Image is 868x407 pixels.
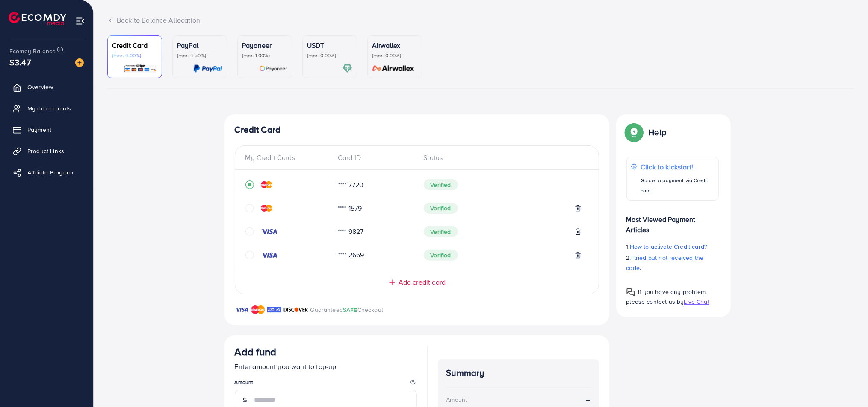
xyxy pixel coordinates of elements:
p: (Fee: 1.00%) [242,52,287,59]
h4: Summary [446,368,590,378]
span: SAFE [343,305,357,314]
p: (Fee: 0.00%) [307,52,352,59]
img: brand [283,305,308,315]
a: My ad accounts [6,100,87,117]
span: Ecomdy Balance [9,47,56,55]
img: Popup guide [626,288,635,297]
p: Help [649,127,667,137]
svg: circle [245,227,254,236]
span: Verified [424,226,458,237]
span: Verified [424,203,458,214]
h3: Add fund [235,346,277,358]
div: My Credit Cards [245,153,331,163]
strong: -- [586,395,590,404]
img: credit [261,181,272,188]
img: menu [75,16,85,26]
span: My ad accounts [27,104,71,113]
svg: circle [245,251,254,259]
p: (Fee: 4.50%) [177,52,222,59]
p: Guaranteed Checkout [310,305,384,315]
div: Card ID [331,153,417,163]
span: How to activate Credit card? [630,242,707,251]
img: brand [251,305,265,315]
span: Verified [424,179,458,190]
p: USDT [307,40,352,50]
p: (Fee: 4.00%) [112,52,157,59]
img: brand [267,305,281,315]
img: credit [261,252,278,259]
div: Amount [446,395,467,404]
div: Status [417,153,588,163]
img: card [369,64,417,73]
img: card [124,64,157,73]
a: Product Links [6,142,87,160]
img: card [342,64,352,73]
span: Product Links [27,147,64,155]
img: credit [261,205,272,212]
p: Guide to payment via Credit card [641,175,714,196]
svg: record circle [245,180,254,189]
span: Add credit card [399,277,446,287]
img: credit [261,228,278,235]
a: Overview [6,78,87,96]
p: Most Viewed Payment Articles [626,207,719,235]
img: card [259,64,287,73]
img: image [75,58,84,67]
span: Overview [27,83,53,91]
p: PayPal [177,40,222,50]
span: Payment [27,125,51,134]
p: 1. [626,241,719,252]
legend: Amount [235,378,417,389]
p: Enter amount you want to top-up [235,361,417,372]
span: Affiliate Program [27,168,73,177]
p: Click to kickstart! [641,162,714,172]
span: Live Chat [684,297,709,306]
a: Affiliate Program [6,164,87,181]
span: $3.47 [9,56,31,68]
p: 2. [626,253,719,273]
span: If you have any problem, please contact us by [626,288,707,306]
iframe: Chat [832,369,862,401]
img: brand [235,305,249,315]
p: Payoneer [242,40,287,50]
img: Popup guide [626,125,642,140]
img: logo [9,12,66,25]
a: Payment [6,121,87,138]
p: (Fee: 0.00%) [372,52,417,59]
p: Credit Card [112,40,157,50]
div: Back to Balance Allocation [107,15,854,25]
img: card [193,64,222,73]
h4: Credit Card [235,125,599,135]
span: I tried but not received the code. [626,253,704,272]
svg: circle [245,204,254,212]
p: Airwallex [372,40,417,50]
span: Verified [424,250,458,261]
